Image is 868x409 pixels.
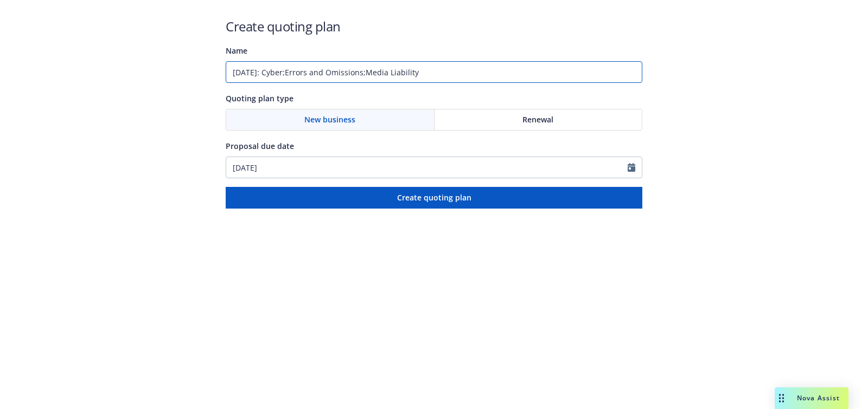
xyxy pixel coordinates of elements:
[226,157,628,178] input: MM/DD/YYYY
[775,387,848,409] button: Nova Assist
[226,141,294,151] span: Proposal due date
[397,192,471,203] span: Create quoting plan
[226,61,642,83] input: Quoting plan name
[522,114,553,125] span: Renewal
[226,46,247,56] span: Name
[304,114,355,125] span: New business
[628,163,635,172] svg: Calendar
[226,17,642,35] h1: Create quoting plan
[775,387,788,409] div: Drag to move
[797,393,840,402] span: Nova Assist
[226,93,293,103] span: Quoting plan type
[226,187,642,209] button: Create quoting plan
